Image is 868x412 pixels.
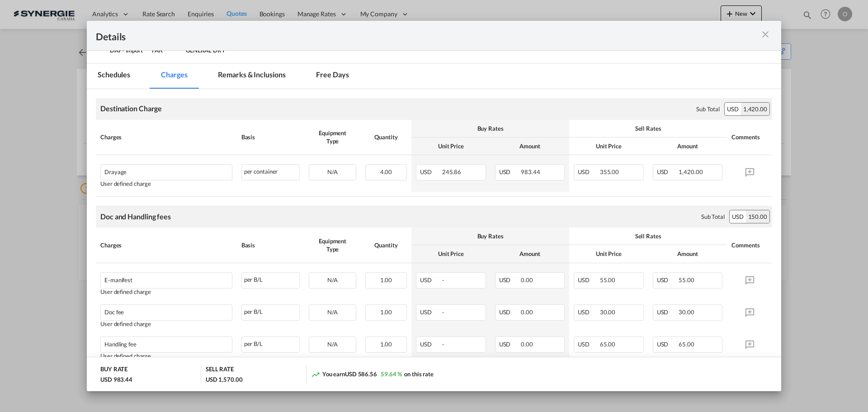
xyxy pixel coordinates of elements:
[730,210,746,223] div: USD
[380,341,392,348] span: 1.00
[87,64,369,89] md-pagination-wrapper: Use the left and right arrow keys to navigate between tabs
[499,308,520,316] span: USD
[100,375,132,384] div: USD 983.44
[104,165,197,175] div: Drayage
[327,168,338,175] span: N/A
[100,289,232,295] div: User defined charge
[311,370,320,379] md-icon: icon-trending-up
[499,276,520,284] span: USD
[311,370,434,379] div: You earn on this rate
[327,341,338,348] span: N/A
[657,168,678,175] span: USD
[104,273,197,284] div: E-manifest
[521,308,533,316] span: 0.00
[206,365,234,375] div: SELL RATE
[416,232,565,240] div: Buy Rates
[657,341,678,348] span: USD
[578,168,599,175] span: USD
[521,276,533,284] span: 0.00
[491,137,570,155] th: Amount
[411,245,491,263] th: Unit Price
[206,375,243,384] div: USD 1,570.00
[241,133,300,141] div: Basis
[442,168,461,175] span: 245.86
[150,64,198,89] md-tab-item: Charges
[345,370,377,378] span: USD 586.56
[696,105,720,113] div: Sub Total
[380,168,392,175] span: 4.00
[727,227,772,263] th: Comments
[327,276,338,284] span: N/A
[600,341,616,348] span: 65.00
[701,213,725,221] div: Sub Total
[679,341,694,348] span: 65.00
[420,308,441,316] span: USD
[521,168,540,175] span: 983.44
[679,308,694,316] span: 30.00
[420,168,441,175] span: USD
[380,308,392,316] span: 1.00
[241,304,300,321] div: per B/L
[100,353,232,360] div: User defined charge
[411,137,491,155] th: Unit Price
[725,103,741,115] div: USD
[104,337,197,348] div: Handling fee
[679,168,703,175] span: 1,420.00
[727,120,772,155] th: Comments
[569,245,648,263] th: Unit Price
[442,276,444,284] span: -
[365,241,407,249] div: Quantity
[241,241,300,249] div: Basis
[648,245,727,263] th: Amount
[521,341,533,348] span: 0.00
[416,124,565,133] div: Buy Rates
[420,341,441,348] span: USD
[600,276,616,284] span: 55.00
[380,276,392,284] span: 1.00
[100,365,127,375] div: BUY RATE
[574,124,722,133] div: Sell Rates
[100,321,232,327] div: User defined charge
[305,64,359,89] md-tab-item: Free days
[760,29,771,40] md-icon: icon-close m-3 fg-AAA8AD cursor
[96,30,704,41] div: Details
[746,210,769,223] div: 150.00
[104,305,197,316] div: Doc fee
[574,232,722,240] div: Sell Rates
[578,308,599,316] span: USD
[241,164,300,180] div: per container
[499,341,520,348] span: USD
[420,276,441,284] span: USD
[309,237,356,253] div: Equipment Type
[87,21,781,392] md-dialog: Port of Loading ...
[578,276,599,284] span: USD
[657,308,678,316] span: USD
[657,276,678,284] span: USD
[442,308,444,316] span: -
[100,241,232,249] div: Charges
[241,272,300,289] div: per B/L
[207,64,296,89] md-tab-item: Remarks & Inclusions
[648,137,727,155] th: Amount
[741,103,769,115] div: 1,420.00
[309,129,356,145] div: Equipment Type
[381,370,402,378] span: 59.64 %
[578,341,599,348] span: USD
[491,245,570,263] th: Amount
[600,308,616,316] span: 30.00
[679,276,694,284] span: 55.00
[499,168,520,175] span: USD
[100,133,232,141] div: Charges
[100,212,171,222] div: Doc and Handling fees
[327,308,338,316] span: N/A
[442,341,444,348] span: -
[100,104,162,114] div: Destination Charge
[569,137,648,155] th: Unit Price
[87,64,141,89] md-tab-item: Schedules
[241,336,300,353] div: per B/L
[100,180,232,187] div: User defined charge
[600,168,619,175] span: 355.00
[365,133,407,141] div: Quantity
